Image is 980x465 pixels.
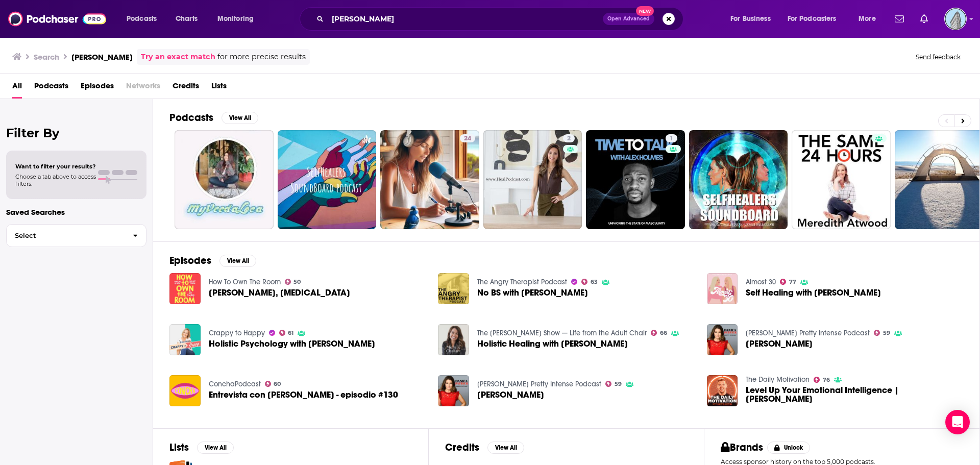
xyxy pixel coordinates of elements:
a: PodcastsView All [169,111,258,124]
h2: Credits [445,441,479,454]
span: Self Healing with [PERSON_NAME] [746,288,881,297]
a: Charts [169,11,204,27]
h2: Brands [721,441,763,454]
a: Show notifications dropdown [891,10,908,28]
img: Entrevista con NICOLE LEPERA - episodio #130 [169,375,201,406]
button: Unlock [767,442,811,454]
a: 63 [581,279,598,285]
a: Episodes [81,78,114,99]
span: Open Advanced [607,16,650,21]
button: View All [197,442,234,454]
span: For Podcasters [788,12,837,26]
a: Nicole LePera, Psychologist [209,288,350,297]
a: Holistic Healing with Dr. Nicole LePera [477,339,628,348]
span: Choose a tab above to access filters. [15,173,96,187]
a: 66 [651,330,667,336]
span: 76 [823,378,830,382]
button: open menu [210,11,267,27]
span: 77 [789,280,796,284]
button: Send feedback [913,53,964,61]
span: [PERSON_NAME] [746,339,813,348]
span: Want to filter your results? [15,163,96,170]
span: Level Up Your Emotional Intelligence | [PERSON_NAME] [746,386,963,403]
span: 66 [660,331,667,335]
span: Holistic Psychology with [PERSON_NAME] [209,339,375,348]
h2: Podcasts [169,111,213,124]
a: 60 [265,381,281,387]
div: Search podcasts, credits, & more... [309,7,693,31]
a: CreditsView All [445,441,524,454]
span: Entrevista con [PERSON_NAME] - episodio #130 [209,390,398,399]
span: 59 [615,382,622,386]
img: Podchaser - Follow, Share and Rate Podcasts [8,9,106,29]
span: Holistic Healing with [PERSON_NAME] [477,339,628,348]
a: Dr. Nicole LePera [477,390,544,399]
h2: Episodes [169,254,211,267]
img: Nicole LePera, Psychologist [169,273,201,304]
img: Self Healing with Dr. Nicole LePera [707,273,738,304]
a: 61 [279,330,294,336]
a: Almost 30 [746,278,776,286]
span: 60 [274,382,281,386]
a: Try an exact match [141,51,215,63]
a: Entrevista con NICOLE LEPERA - episodio #130 [209,390,398,399]
img: Dr. Nicole LePera [438,375,469,406]
img: Holistic Psychology with Dr. Nicole LePera [169,324,201,355]
a: 2 [483,130,582,229]
span: Networks [126,78,160,99]
span: Select [7,232,125,239]
button: Select [6,224,146,247]
span: Charts [176,12,198,26]
span: Logged in as FlatironBooks [944,8,967,30]
img: Dr. Nicole LePera [707,324,738,355]
span: Podcasts [127,12,157,26]
a: Podcasts [34,78,68,99]
a: Level Up Your Emotional Intelligence | Dr. Nicole LePera [746,386,963,403]
img: User Profile [944,8,967,30]
span: 2 [567,134,571,144]
span: For Business [730,12,771,26]
a: 50 [285,279,301,285]
a: 76 [814,377,830,383]
img: Holistic Healing with Dr. Nicole LePera [438,324,469,355]
h3: [PERSON_NAME] [71,52,133,62]
h2: Filter By [6,126,146,140]
button: View All [219,255,256,267]
a: Holistic Psychology with Dr. Nicole LePera [209,339,375,348]
a: Credits [173,78,199,99]
a: 59 [605,381,622,387]
a: The Michelle Chalfant Show — Life from the Adult Chair [477,329,647,337]
input: Search podcasts, credits, & more... [328,11,603,27]
a: Self Healing with Dr. Nicole LePera [746,288,881,297]
a: EpisodesView All [169,254,256,267]
button: open menu [781,11,851,27]
a: Dr. Nicole LePera [746,339,813,348]
a: Danica Patrick Pretty Intense Podcast [746,329,870,337]
span: [PERSON_NAME], [MEDICAL_DATA] [209,288,350,297]
a: Level Up Your Emotional Intelligence | Dr. Nicole LePera [707,375,738,406]
h3: Search [34,52,59,62]
a: The Daily Motivation [746,375,810,384]
button: Show profile menu [944,8,967,30]
button: View All [222,112,258,124]
span: Monitoring [217,12,254,26]
button: Open AdvancedNew [603,13,654,25]
span: 61 [288,331,293,335]
a: Crappy to Happy [209,329,265,337]
div: Open Intercom Messenger [945,410,970,434]
a: All [12,78,22,99]
h2: Lists [169,441,189,454]
span: New [636,6,654,16]
a: Lists [211,78,227,99]
span: 1 [670,134,673,144]
button: View All [487,442,524,454]
a: 59 [874,330,890,336]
